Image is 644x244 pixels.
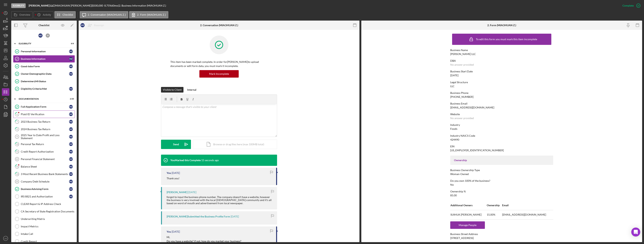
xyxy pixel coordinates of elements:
[19,98,65,100] div: Documentation
[450,138,459,141] div: 424490
[450,123,553,126] div: Industry
[67,98,74,100] div: 2 / 20
[69,135,73,139] div: M Z
[69,180,73,183] div: M Z
[11,3,26,8] div: Eligibility
[13,178,75,185] a: 15Company Debt ScheduleMZ
[173,140,179,149] div: Send
[21,113,69,116] div: Plaid ID Verification
[450,221,485,229] button: Manage People
[13,208,75,215] a: CA Secretary of State Registration Documents
[69,187,73,191] div: M Z
[21,202,75,205] div: CLEAR Report & IP Address Check
[69,72,73,76] div: M Z
[80,23,85,27] div: M Z
[450,117,474,120] div: No answer provided
[137,13,166,16] label: 2. Form (MIAOHUAN Z.)
[46,33,50,38] div: H
[69,195,73,198] div: M Z
[69,150,73,154] div: M Z
[167,235,170,239] mark: Hi,
[502,201,553,210] td: Email
[69,57,73,61] div: M Z
[21,240,75,243] div: Credit Report
[502,210,553,219] td: [EMAIL_ADDRESS][DOMAIN_NAME]
[94,22,104,29] div: Reassign
[172,171,180,174] time: 2025-09-09 22:32
[450,194,457,197] div: 85.00
[231,215,239,218] time: 2025-09-09 22:01
[29,4,55,7] div: |
[13,48,75,55] a: Personal InformationMZ
[188,191,196,194] time: 2025-09-09 22:04
[13,170,75,178] a: 143 Most Recent Business Bank StatementsMZ
[21,80,75,83] div: Determine LMI Status
[185,87,198,93] button: Internal
[167,230,171,233] div: You
[450,179,553,182] div: Do you own 100% of the business?
[16,180,18,183] tspan: 15
[21,87,69,90] div: Eligibility Criteria Met
[13,193,75,200] a: IRS 8821 and AuthorizationMZ
[450,210,487,219] td: SUIHUA [PERSON_NAME]
[69,105,73,109] div: M Z
[16,128,18,130] tspan: 8
[13,200,75,208] a: CLEAR Report & IP Address Check
[13,223,75,230] a: Impact Metrics
[450,233,553,236] div: Business Street Address
[450,53,476,56] div: [PERSON_NAME] LLC
[13,163,75,170] a: 13Balance SheetMZ
[13,103,75,111] a: Full Application FormMZ
[13,133,75,140] a: 92025 Year to Date Profit and Loss StatementMZ
[199,70,239,78] button: Mark Incomplete
[69,172,73,176] div: M Z
[209,70,229,78] div: Mark Incomplete
[69,65,73,68] div: M Z
[450,237,474,240] div: [STREET_ADDRESS]
[450,223,485,227] a: Manage People
[21,65,69,68] div: Good Jobs Form
[450,145,553,148] div: EIN
[16,173,18,175] tspan: 14
[11,11,33,18] button: Overview
[13,155,75,163] a: 12Personal Financial StatementMZ
[167,191,188,194] div: [PERSON_NAME]
[55,4,92,7] div: MIAOHUAN [PERSON_NAME] |
[69,112,73,116] div: M Z
[13,63,75,70] a: Good Jobs FormMZ
[13,140,75,148] a: 10Personal Tax ReturnMZ
[476,38,537,41] div: To edit this form you must mark this item incomplete
[13,230,75,238] a: Intake Call
[63,13,73,16] label: Checklist
[21,158,69,161] div: Personal Financial Statement
[69,127,73,131] div: M Z
[69,165,73,168] div: M Z
[161,140,191,149] button: Send
[450,70,553,73] div: Business Start Date
[54,11,76,18] button: Checklist
[21,57,69,60] div: Business Information
[170,60,268,68] p: This item has been marked complete. In order for [PERSON_NAME] to upload documents or edit form d...
[450,134,553,137] div: Industry NAICS Code
[69,157,73,161] div: M Z
[201,159,219,162] time: 2025-09-15 16:32
[13,185,75,193] a: Business Advising FormMZ
[16,165,18,168] tspan: 13
[79,22,108,29] button: MZReassign
[29,4,54,7] b: [PERSON_NAME] LLC
[21,210,75,213] div: CA Secretary of State Registration Documents
[172,230,180,233] time: 2025-08-25 20:49
[69,120,73,124] div: M Z
[619,2,642,9] button: Complete
[167,171,171,174] div: You
[454,159,549,162] div: Ownership
[16,136,18,138] tspan: 9
[161,87,183,93] button: Visible to Client
[450,127,457,130] div: Foods
[450,113,553,116] div: Website
[118,4,166,7] div: | 2. Business Information (MIAOHUAN Z.)
[13,148,75,155] a: 11Credit Report AuthorizationMZ
[21,50,69,53] div: Personal Information
[13,85,75,93] a: Eligibility Criteria MetMZ
[69,142,73,146] div: M Z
